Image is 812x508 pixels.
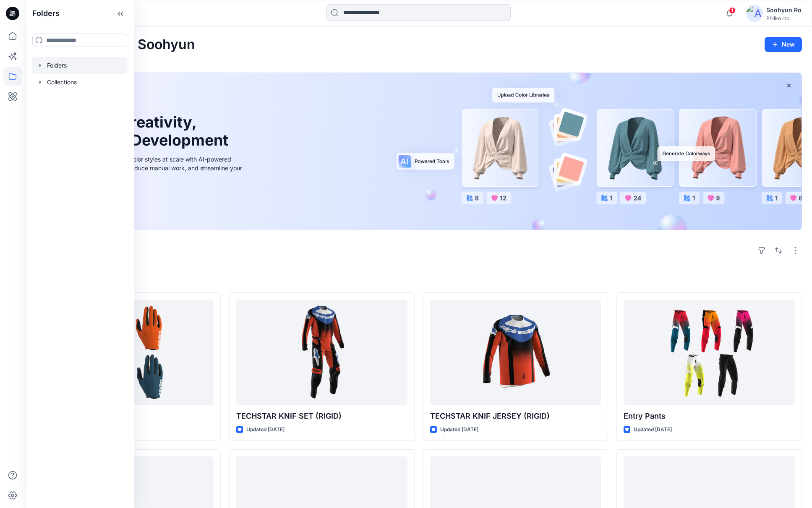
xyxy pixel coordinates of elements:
[430,410,601,422] p: TECHSTAR KNIF JERSEY (RIGID)
[56,155,245,181] div: Explore ideas faster and recolor styles at scale with AI-powered tools that boost creativity, red...
[765,37,802,52] button: New
[624,410,795,422] p: Entry Pants
[624,300,795,405] a: Entry Pants
[56,113,232,149] h1: Unleash Creativity, Speed Up Development
[440,425,478,434] p: Updated [DATE]
[430,300,601,405] a: TECHSTAR KNIF JERSEY (RIGID)
[236,410,407,422] p: TECHSTAR KNIF SET (RIGID)
[35,274,802,284] h4: Styles
[634,425,672,434] p: Updated [DATE]
[729,7,736,14] span: 1
[766,15,802,21] div: Philko Inc.
[236,300,407,405] a: TECHSTAR KNIF SET (RIGID)
[246,425,285,434] p: Updated [DATE]
[746,5,763,22] img: avatar
[766,5,802,15] div: Soohyun Ro
[56,191,245,208] a: Discover more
